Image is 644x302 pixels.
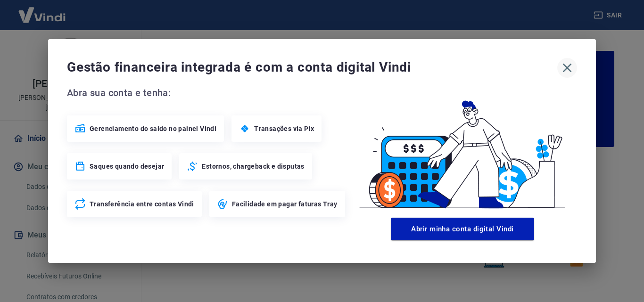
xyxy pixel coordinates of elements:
span: Saques quando desejar [90,162,164,171]
img: Good Billing [348,85,577,214]
span: Facilidade em pagar faturas Tray [232,199,338,209]
span: Transações via Pix [254,124,314,133]
button: Abrir minha conta digital Vindi [391,218,534,240]
span: Estornos, chargeback e disputas [202,162,304,171]
span: Gerenciamento do saldo no painel Vindi [90,124,216,133]
span: Transferência entre contas Vindi [90,199,194,209]
span: Gestão financeira integrada é com a conta digital Vindi [67,58,557,77]
span: Abra sua conta e tenha: [67,85,348,100]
